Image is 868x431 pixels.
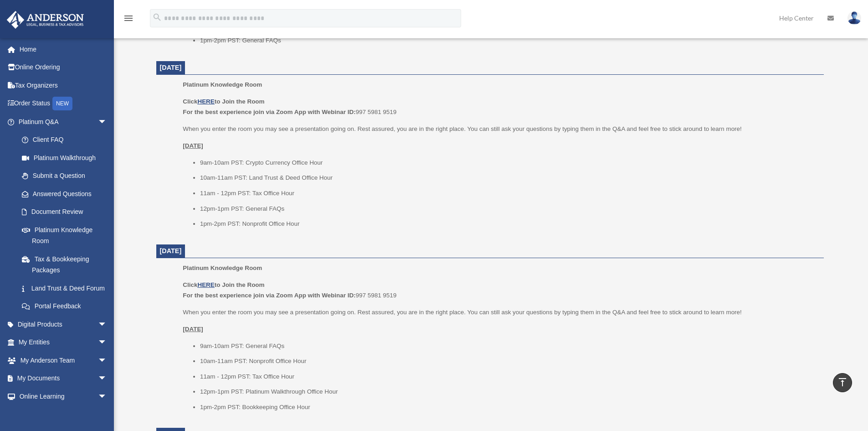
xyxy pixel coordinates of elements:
i: search [152,12,162,22]
li: 10am-11am PST: Land Trust & Deed Office Hour [200,172,817,183]
a: Portal Feedback [13,297,121,316]
span: [DATE] [160,247,182,254]
a: HERE [197,98,214,105]
b: Click to Join the Room [183,98,264,105]
p: 997 5981 9519 [183,280,817,301]
li: 11am - 12pm PST: Tax Office Hour [200,188,817,199]
li: 1pm-2pm PST: General FAQs [200,35,817,46]
a: Tax Organizers [6,76,121,94]
span: arrow_drop_down [98,113,116,131]
span: [DATE] [160,64,182,71]
a: Submit a Question [13,167,121,185]
a: Tax & Bookkeeping Packages [13,250,121,279]
span: arrow_drop_down [98,315,116,334]
a: Online Ordering [6,58,121,77]
a: My Entitiesarrow_drop_down [6,333,121,352]
i: menu [123,13,134,24]
span: arrow_drop_down [98,369,116,388]
a: Land Trust & Deed Forum [13,279,121,297]
span: arrow_drop_down [98,351,116,370]
u: [DATE] [183,326,203,332]
span: Platinum Knowledge Room [183,81,262,88]
li: 9am-10am PST: Crypto Currency Office Hour [200,157,817,168]
span: arrow_drop_down [98,387,116,406]
a: Order StatusNEW [6,94,121,113]
a: HERE [197,281,214,288]
b: For the best experience join via Zoom App with Webinar ID: [183,292,355,299]
i: vertical_align_top [837,377,848,388]
img: Anderson Advisors Platinum Portal [4,11,87,29]
a: menu [123,16,134,24]
p: When you enter the room you may see a presentation going on. Rest assured, you are in the right p... [183,124,817,135]
a: Platinum Walkthrough [13,149,121,167]
a: My Documentsarrow_drop_down [6,369,121,388]
b: For the best experience join via Zoom App with Webinar ID: [183,109,355,115]
li: 1pm-2pm PST: Bookkeeping Office Hour [200,402,817,413]
a: Client FAQ [13,131,121,149]
b: Click to Join the Room [183,281,264,288]
span: arrow_drop_down [98,333,116,352]
a: Platinum Knowledge Room [13,221,116,250]
a: Digital Productsarrow_drop_down [6,315,121,333]
li: 11am - 12pm PST: Tax Office Hour [200,371,817,382]
a: Document Review [13,203,121,221]
p: 997 5981 9519 [183,96,817,118]
li: 9am-10am PST: General FAQs [200,341,817,352]
a: Home [6,40,121,58]
a: Answered Questions [13,185,121,203]
img: User Pic [847,11,861,25]
li: 10am-11am PST: Nonprofit Office Hour [200,356,817,367]
a: Platinum Q&Aarrow_drop_down [6,113,121,131]
li: 1pm-2pm PST: Nonprofit Office Hour [200,218,817,229]
li: 12pm-1pm PST: General FAQs [200,203,817,214]
span: Platinum Knowledge Room [183,265,262,271]
div: NEW [52,97,72,110]
li: 12pm-1pm PST: Platinum Walkthrough Office Hour [200,386,817,397]
a: Online Learningarrow_drop_down [6,387,121,405]
u: [DATE] [183,142,203,149]
a: vertical_align_top [833,373,852,392]
p: When you enter the room you may see a presentation going on. Rest assured, you are in the right p... [183,307,817,318]
a: My Anderson Teamarrow_drop_down [6,351,121,369]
